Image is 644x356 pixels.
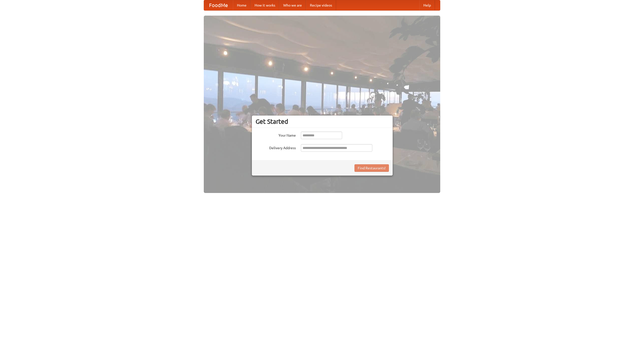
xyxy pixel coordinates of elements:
a: FoodMe [204,0,233,10]
a: Recipe videos [306,0,336,10]
a: How it works [251,0,279,10]
h3: Get Started [256,118,389,125]
a: Who we are [279,0,306,10]
label: Your Name [256,132,296,138]
a: Help [419,0,435,10]
label: Delivery Address [256,144,296,150]
button: Find Restaurants! [354,164,389,172]
a: Home [233,0,251,10]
